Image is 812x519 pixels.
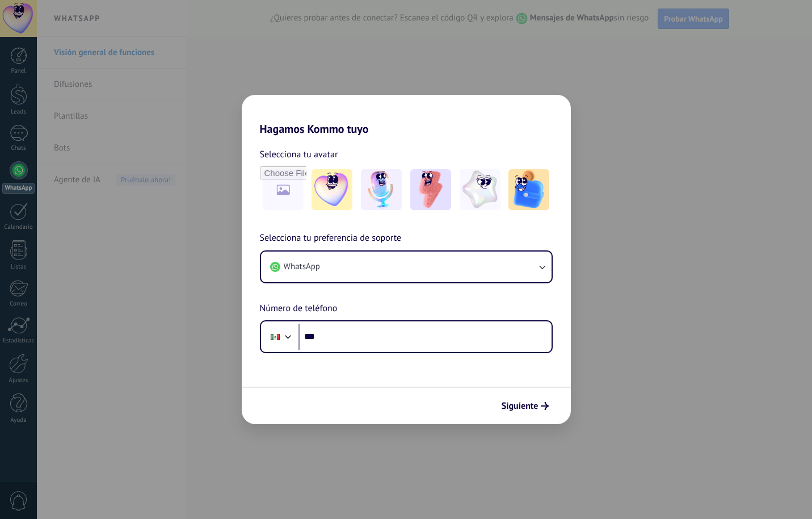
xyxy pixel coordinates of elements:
[410,169,451,210] img: -3.jpeg
[460,169,500,210] img: -4.jpeg
[312,169,352,210] img: -1.jpeg
[284,261,320,273] span: WhatsApp
[361,169,402,210] img: -2.jpeg
[260,231,402,246] span: Selecciona tu preferencia de soporte
[260,147,338,162] span: Selecciona tu avatar
[508,169,549,210] img: -5.jpeg
[264,325,286,349] div: Mexico: + 52
[497,396,554,416] button: Siguiente
[260,302,338,316] span: Número de teléfono
[261,252,552,282] button: WhatsApp
[242,95,571,136] h2: Hagamos Kommo tuyo
[502,402,538,410] span: Siguiente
